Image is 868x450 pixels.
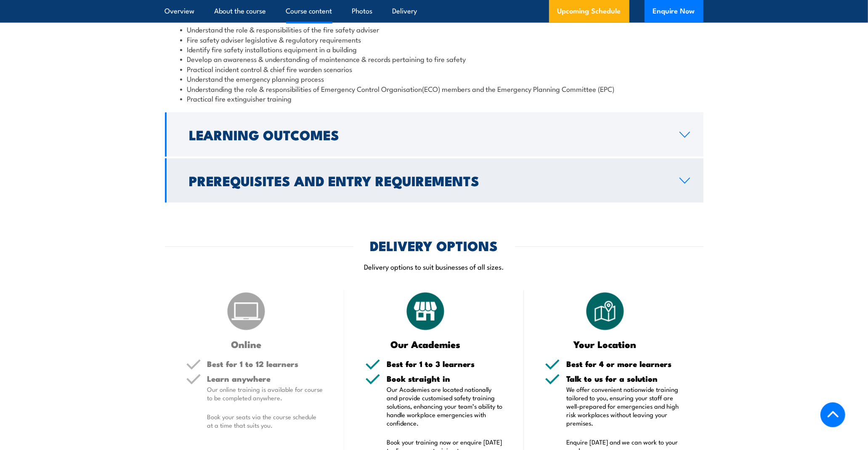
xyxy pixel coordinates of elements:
h3: Online [186,339,307,349]
p: Book your seats via the course schedule at a time that suits you. [207,412,324,429]
h5: Best for 1 to 12 learners [207,360,324,368]
li: Develop an awareness & understanding of maintenance & records pertaining to fire safety [180,54,688,64]
h2: Learning Outcomes [189,129,666,140]
p: We offer convenient nationwide training tailored to you, ensuring your staff are well-prepared fo... [566,385,682,427]
a: Prerequisites and Entry Requirements [165,158,703,203]
h5: Talk to us for a solution [566,375,682,383]
li: Practical incident control & chief fire warden scenarios [180,64,688,74]
a: Learning Outcomes [165,112,703,157]
h5: Book straight in [387,375,503,383]
p: Delivery options to suit businesses of all sizes. [165,262,703,271]
li: Fire safety adviser legislative & regulatory requirements [180,35,688,44]
h3: Our Academies [365,339,486,349]
li: Identify fire safety installations equipment in a building [180,44,688,54]
li: Understand the role & responsibilities of the fire safety adviser [180,24,688,34]
p: Our Academies are located nationally and provide customised safety training solutions, enhancing ... [387,385,503,427]
li: Practical fire extinguisher training [180,94,688,103]
h2: Prerequisites and Entry Requirements [189,174,666,186]
h5: Learn anywhere [207,375,324,383]
h2: DELIVERY OPTIONS [370,239,498,251]
p: Our online training is available for course to be completed anywhere. [207,385,324,402]
h3: Your Location [545,339,666,349]
h5: Best for 4 or more learners [566,360,682,368]
li: Understanding the role & responsibilities of Emergency Control Organisation(ECO) members and the ... [180,84,688,94]
h5: Best for 1 to 3 learners [387,360,503,368]
li: Understand the emergency planning process [180,74,688,83]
